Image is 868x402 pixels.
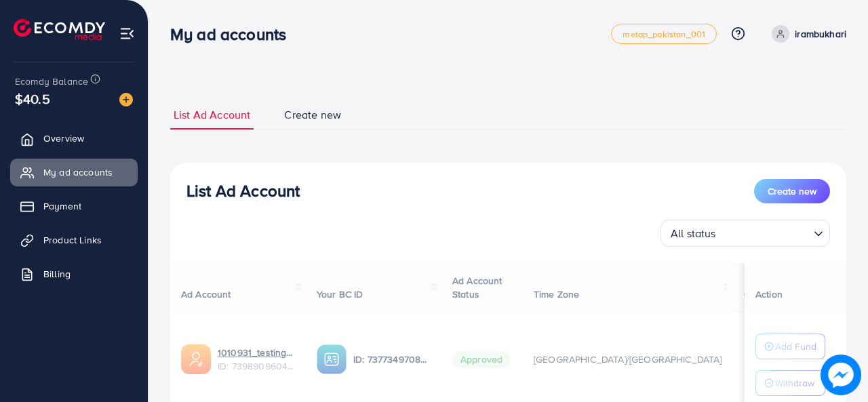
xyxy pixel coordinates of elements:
[10,193,138,220] a: Payment
[821,355,861,395] img: image
[174,107,250,123] span: List Ad Account
[10,260,138,287] a: Billing
[795,26,846,42] p: irambukhari
[768,184,816,198] span: Create new
[43,233,102,247] span: Product Links
[754,179,830,203] button: Create new
[10,226,138,254] a: Product Links
[623,30,705,39] span: metap_pakistan_001
[119,26,135,41] img: menu
[119,93,133,106] img: image
[611,24,717,44] a: metap_pakistan_001
[284,107,341,123] span: Create new
[43,267,71,281] span: Billing
[43,199,81,213] span: Payment
[15,75,88,88] span: Ecomdy Balance
[720,221,808,243] input: Search for option
[14,19,105,40] img: logo
[10,159,138,186] a: My ad accounts
[766,25,846,43] a: irambukhari
[186,181,300,201] h3: List Ad Account
[170,24,297,44] h3: My ad accounts
[10,125,138,152] a: Overview
[660,220,830,247] div: Search for option
[15,89,50,108] span: $40.5
[43,165,113,179] span: My ad accounts
[43,132,84,145] span: Overview
[668,224,719,243] span: All status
